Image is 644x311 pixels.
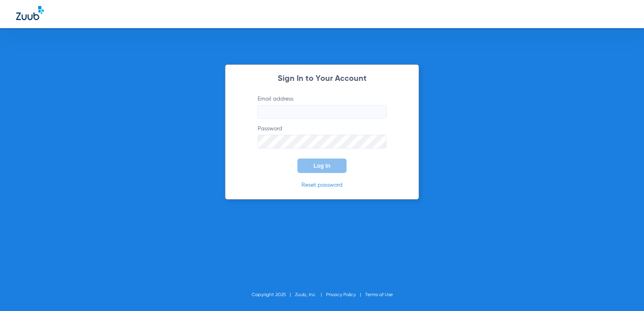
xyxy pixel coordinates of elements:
[297,159,347,173] button: Log In
[258,135,386,148] input: Password
[295,291,326,299] li: Zuub, Inc.
[326,292,356,297] a: Privacy Policy
[258,95,386,119] label: Email address
[314,163,330,169] span: Log In
[16,6,44,20] img: Zuub Logo
[604,272,644,311] iframe: Chat Widget
[258,105,386,119] input: Email address
[246,75,398,83] h2: Sign In to Your Account
[365,292,393,297] a: Terms of Use
[258,125,386,148] label: Password
[301,182,343,188] a: Reset password
[252,291,295,299] li: Copyright 2025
